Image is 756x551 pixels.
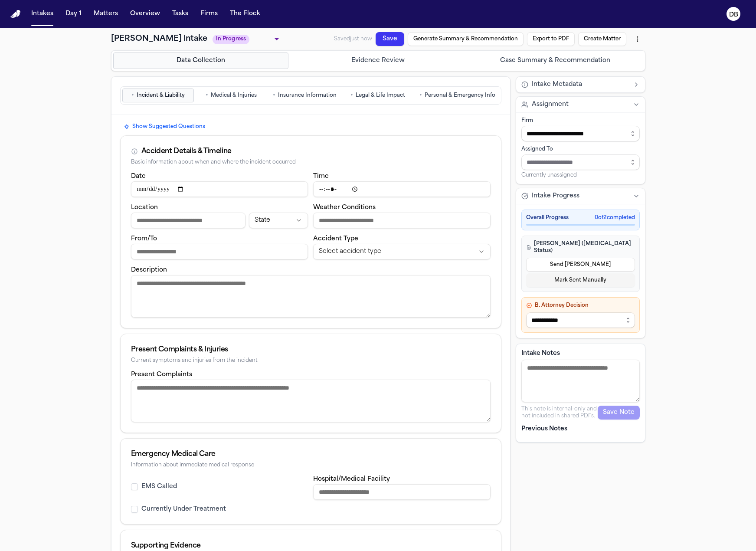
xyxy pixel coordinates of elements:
button: Save [376,32,404,46]
div: Current symptoms and injuries from the incident [131,357,491,364]
button: Assignment [516,97,645,112]
label: Date [131,173,146,180]
nav: Intake steps [113,52,643,69]
button: The Flock [226,6,264,22]
div: Present Complaints & Injuries [131,344,491,355]
div: Emergency Medical Care [131,449,491,459]
button: Create Matter [578,32,626,46]
span: Currently unassigned [521,172,577,179]
textarea: Present complaints [131,380,491,422]
span: Saved just now [334,36,372,42]
button: Go to Data Collection step [113,52,289,69]
label: From/To [131,236,157,242]
input: Incident time [313,181,491,197]
h4: [PERSON_NAME] ([MEDICAL_DATA] Status) [526,240,635,254]
span: • [419,91,422,100]
span: Personal & Emergency Info [425,92,495,99]
span: Medical & Injuries [211,92,257,99]
div: Accident Details & Timeline [141,146,232,157]
span: • [206,91,208,100]
button: Incident state [249,213,308,228]
span: Intake Progress [532,192,579,200]
span: Assignment [532,100,569,109]
div: Update intake status [213,33,282,45]
label: Time [313,173,329,180]
button: Send [PERSON_NAME] [526,258,635,272]
span: Insurance Information [278,92,337,99]
span: • [273,91,275,100]
label: Description [131,267,167,273]
label: Hospital/Medical Facility [313,476,390,482]
label: Weather Conditions [313,204,376,211]
input: Select firm [521,126,640,141]
button: Go to Case Summary & Recommendation step [468,52,643,69]
span: Intake Metadata [532,80,582,89]
button: Go to Insurance Information [269,89,340,102]
button: Overview [127,6,164,22]
textarea: Incident description [131,275,491,318]
div: Supporting Evidence [131,541,491,551]
input: From/To destination [131,244,308,259]
button: More actions [630,31,645,47]
div: Information about immediate medical response [131,462,491,469]
textarea: Intake notes [521,360,640,402]
label: Accident Type [313,236,358,242]
button: Matters [90,6,121,22]
span: Overall Progress [526,214,569,221]
span: Legal & Life Impact [356,92,405,99]
a: Home [10,10,21,18]
img: Finch Logo [10,10,21,18]
button: Tasks [169,6,192,22]
span: • [350,91,353,100]
p: This note is internal-only and not included in shared PDFs. [521,406,598,420]
p: Previous Notes [521,425,640,433]
button: Go to Personal & Emergency Info [416,89,499,102]
button: Go to Evidence Review step [290,52,466,69]
label: Intake Notes [521,349,640,358]
button: Export to PDF [527,32,575,46]
label: Currently Under Treatment [141,505,226,514]
button: Day 1 [62,6,85,22]
span: In Progress [213,35,250,44]
button: Intake Metadata [516,77,645,92]
input: Assign to staff member [521,154,640,170]
button: Firms [197,6,221,22]
span: 0 of 2 completed [595,214,635,221]
input: Incident date [131,181,308,197]
span: • [131,91,134,100]
input: Hospital or medical facility [313,484,491,500]
span: Incident & Liability [137,92,185,99]
input: Incident location [131,213,245,228]
button: Intakes [28,6,57,22]
button: Show Suggested Questions [120,121,209,132]
div: Assigned To [521,146,640,153]
div: Basic information about when and where the incident occurred [131,159,491,166]
h4: B. Attorney Decision [526,302,635,309]
label: EMS Called [141,482,177,491]
button: Go to Incident & Liability [122,89,194,102]
input: Weather conditions [313,213,491,228]
h1: [PERSON_NAME] Intake [111,33,207,45]
button: Go to Medical & Injuries [196,89,267,102]
button: Generate Summary & Recommendation [408,32,524,46]
label: Location [131,204,158,211]
button: Intake Progress [516,188,645,204]
button: Mark Sent Manually [526,273,635,287]
button: Go to Legal & Life Impact [342,89,414,102]
label: Present Complaints [131,371,192,378]
div: Firm [521,117,640,124]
